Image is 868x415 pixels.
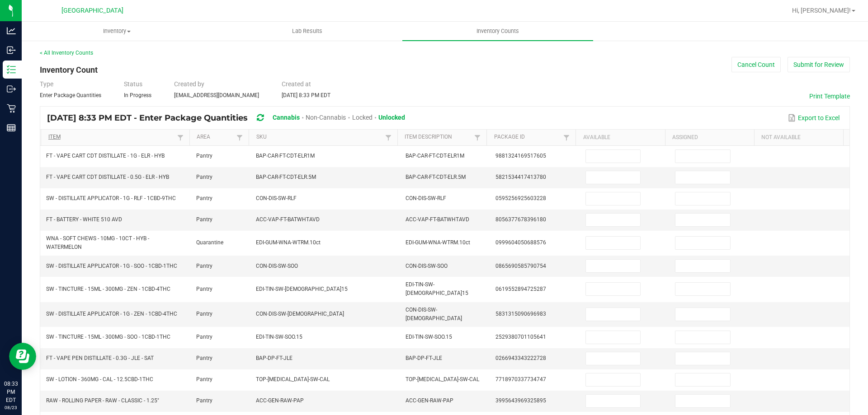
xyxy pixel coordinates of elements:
span: CON-DIS-SW-RLF [406,195,446,201]
button: Export to Excel [786,110,842,126]
a: Filter [561,132,572,143]
span: Locked [352,114,373,121]
inline-svg: Retail [7,104,16,113]
a: Inventory Counts [402,22,593,41]
span: Lab Results [280,27,335,35]
span: 5831315090696983 [495,311,546,317]
span: Quarantine [196,239,223,246]
a: Filter [472,132,483,143]
span: FT - VAPE CART CDT DISTILLATE - 1G - ELR - HYB [46,153,165,159]
span: Pantry [196,263,212,269]
span: Type [40,80,53,88]
span: 0595256925603228 [495,195,546,201]
span: EDI-TIN-SW-[DEMOGRAPHIC_DATA]15 [256,286,348,292]
span: SW - TINCTURE - 15ML - 300MG - ZEN - 1CBD-4THC [46,286,170,292]
span: SW - DISTILLATE APPLICATOR - 1G - RLF - 1CBD-9THC [46,195,176,201]
span: Pantry [196,216,212,223]
span: EDI-TIN-SW-SOO.15 [406,334,452,340]
span: BAP-CAR-FT-CDT-ELR1M [256,153,315,159]
p: 08/23 [4,404,18,411]
inline-svg: Inventory [7,65,16,74]
span: 0266943343222728 [495,355,546,361]
span: ACC-GEN-RAW-PAP [406,397,453,404]
span: BAP-CAR-FT-CDT-ELR1M [406,153,464,159]
a: < All Inventory Counts [40,50,93,56]
span: Pantry [196,195,212,201]
inline-svg: Inbound [7,46,16,55]
span: CON-DIS-SW-RLF [256,195,297,201]
span: BAP-DP-FT-JLE [406,355,442,361]
span: SW - LOTION - 360MG - CAL - 12.5CBD-1THC [46,376,153,382]
inline-svg: Reports [7,123,16,132]
span: 0619552894725287 [495,286,546,292]
span: Pantry [196,376,212,382]
span: ACC-GEN-RAW-PAP [256,397,304,404]
span: EDI-TIN-SW-SOO.15 [256,334,302,340]
span: Inventory [22,27,212,35]
span: ACC-VAP-FT-BATWHTAVD [406,216,469,223]
span: Inventory Counts [464,27,531,35]
span: Status [124,80,142,88]
a: Filter [234,132,245,143]
th: Not Available [754,130,843,146]
inline-svg: Analytics [7,26,16,35]
span: FT - VAPE PEN DISTILLATE - 0.3G - JLE - SAT [46,355,154,361]
span: Pantry [196,334,212,340]
span: BAP-CAR-FT-CDT-ELR.5M [256,174,316,180]
span: 0865690585790754 [495,263,546,269]
span: Inventory Count [40,65,98,75]
span: 8056377678396180 [495,216,546,223]
span: Pantry [196,174,212,180]
a: Package IdSortable [494,134,561,141]
span: ACC-VAP-FT-BATWHTAVD [256,216,320,223]
span: Pantry [196,355,212,361]
span: FT - VAPE CART CDT DISTILLATE - 0.5G - ELR - HYB [46,174,169,180]
span: 7718970337734747 [495,376,546,382]
span: Enter Package Quantities [40,92,101,98]
button: Submit for Review [788,57,850,72]
p: 08:33 PM EDT [4,380,18,404]
a: Item DescriptionSortable [405,134,472,141]
span: Pantry [196,397,212,404]
button: Cancel Count [731,57,781,72]
span: Pantry [196,311,212,317]
span: EDI-TIN-SW-[DEMOGRAPHIC_DATA]15 [406,281,468,296]
span: 0999604050688576 [495,239,546,246]
span: Cannabis [273,114,300,121]
span: [DATE] 8:33 PM EDT [282,92,330,98]
span: In Progress [124,92,151,98]
span: Pantry [196,286,212,292]
span: BAP-CAR-FT-CDT-ELR.5M [406,174,466,180]
span: 3995643969325895 [495,397,546,404]
span: Non-Cannabis [306,114,346,121]
span: FT - BATTERY - WHITE 510 AVD [46,216,122,223]
span: 9881324169517605 [495,153,546,159]
span: [EMAIL_ADDRESS][DOMAIN_NAME] [174,92,259,98]
span: 5821534417413780 [495,174,546,180]
span: RAW - ROLLING PAPER - RAW - CLASSIC - 1.25" [46,397,159,404]
span: CON-DIS-SW-SOO [406,263,448,269]
span: BAP-DP-FT-JLE [256,355,292,361]
span: [GEOGRAPHIC_DATA] [61,7,123,14]
span: SW - DISTILLATE APPLICATOR - 1G - SOO - 1CBD-1THC [46,263,177,269]
th: Available [576,130,665,146]
span: Created at [282,80,311,88]
a: ItemSortable [48,134,175,141]
button: Print Template [809,92,850,101]
th: Assigned [665,130,754,146]
a: Filter [175,132,186,143]
span: TOP-[MEDICAL_DATA]-SW-CAL [406,376,479,382]
span: CON-DIS-SW-[DEMOGRAPHIC_DATA] [406,307,462,322]
a: SKUSortable [256,134,383,141]
inline-svg: Outbound [7,84,16,93]
a: Filter [383,132,394,143]
div: [DATE] 8:33 PM EDT - Enter Package Quantities [47,110,412,126]
a: Lab Results [212,22,402,41]
a: AreaSortable [197,134,234,141]
iframe: Resource center [9,343,36,370]
span: CON-DIS-SW-SOO [256,263,298,269]
span: 2529380701105641 [495,334,546,340]
span: SW - TINCTURE - 15ML - 300MG - SOO - 1CBD-1THC [46,334,170,340]
span: CON-DIS-SW-[DEMOGRAPHIC_DATA] [256,311,344,317]
span: Unlocked [378,114,405,121]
